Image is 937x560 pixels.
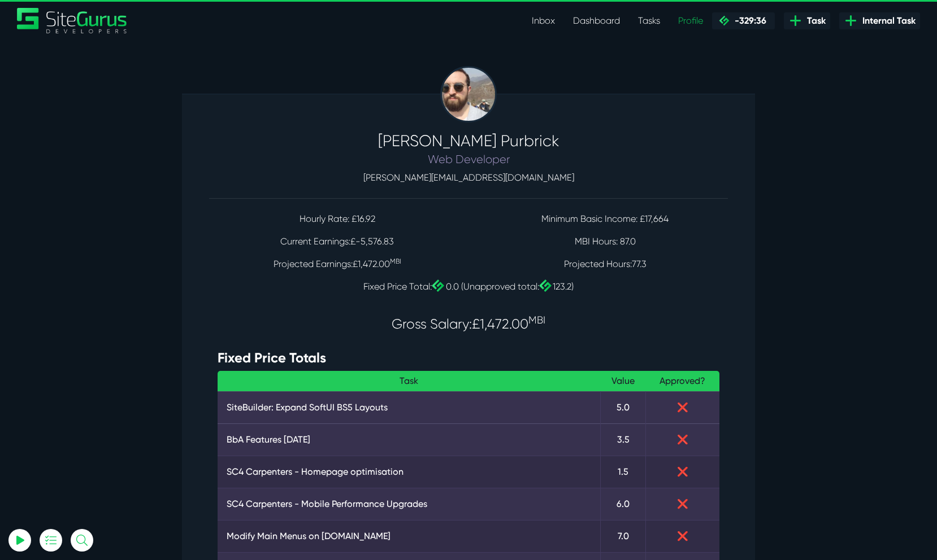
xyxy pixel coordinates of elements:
a: -329:36 [712,12,775,29]
sup: MBI [528,314,545,326]
td: 5.0 [601,391,646,423]
sup: MBI [390,257,401,265]
a: SiteGurus [17,8,128,33]
h4: Gross Salary: [209,316,728,333]
a: Modify Main Menus on [DOMAIN_NAME] [227,530,591,543]
a: Dashboard [564,10,629,32]
p: Fixed Price Total: 0.0 (Unapproved total: 123.2) [209,280,728,294]
a: SC4 Carpenters - Mobile Performance Upgrades [227,497,591,511]
span: Purbrick [501,132,559,150]
a: Tasks [629,10,669,32]
span: [PERSON_NAME] [378,132,497,150]
span: £1,472.00 [353,259,401,269]
th: Task [218,371,601,391]
td: ❌ [646,423,719,456]
a: Profile [669,10,712,32]
p: [PERSON_NAME][EMAIL_ADDRESS][DOMAIN_NAME] [209,171,728,185]
h5: Web Developer [209,153,728,167]
td: ❌ [646,488,719,520]
td: 3.5 [601,423,646,456]
span: -329:36 [730,15,766,26]
p: Projected Hours: [482,257,728,271]
p: Projected Earnings: [214,257,460,271]
img: Sitegurus Logo [17,8,128,33]
a: BbA Features [DATE] [227,433,591,447]
span: 77.3 [632,259,647,269]
p: Current Earnings: [214,235,460,248]
p: MBI Hours: 87.0 [482,235,728,248]
td: ❌ [646,456,719,488]
td: 1.5 [601,456,646,488]
a: Task [784,12,830,29]
p: Hourly Rate: £16.92 [214,212,460,226]
h4: Fixed Price Totals [218,350,719,366]
span: Task [802,14,826,28]
p: Minimum Basic Income: £17,664 [482,212,728,226]
th: Value [601,371,646,391]
span: £1,472.00 [472,316,545,332]
span: Internal Task [858,14,916,28]
a: Internal Task [839,12,920,29]
a: SC4 Carpenters - Homepage optimisation [227,465,591,479]
td: ❌ [646,391,719,423]
span: £-5,576.83 [350,236,394,247]
td: 7.0 [601,520,646,552]
td: 6.0 [601,488,646,520]
th: Approved? [646,371,719,391]
td: ❌ [646,520,719,552]
a: Inbox [523,10,564,32]
a: SiteBuilder: Expand SoftUI BS5 Layouts [227,401,591,414]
